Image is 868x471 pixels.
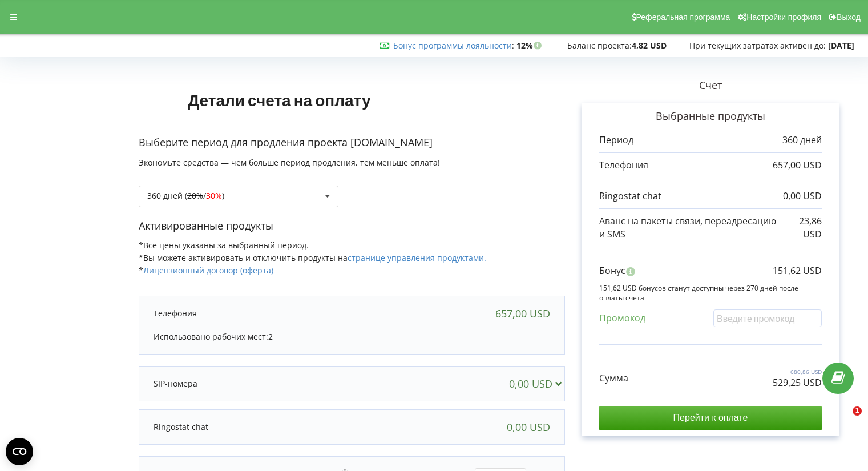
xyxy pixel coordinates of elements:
[268,331,273,342] span: 2
[599,109,822,124] p: Выбранные продукты
[516,40,544,51] strong: 12%
[746,13,821,22] span: Настройки профиля
[837,13,861,22] span: Выход
[689,40,826,51] span: При текущих затратах активен до:
[154,331,550,343] p: Использовано рабочих мест:
[599,264,625,277] p: Бонус
[828,40,854,51] strong: [DATE]
[139,135,565,150] p: Выберите период для продления проекта [DOMAIN_NAME]
[782,134,822,147] p: 360 дней
[599,134,633,147] p: Период
[599,372,628,385] p: Сумма
[773,264,822,277] p: 151,62 USD
[139,240,309,251] span: *Все цены указаны за выбранный период.
[139,252,486,263] span: *Вы можете активировать и отключить продукты на
[713,309,822,327] input: Введите промокод
[507,421,550,433] div: 0,00 USD
[783,190,822,203] p: 0,00 USD
[6,438,33,465] button: Open CMP widget
[139,157,440,168] span: Экономьте средства — чем больше период продления, тем меньше оплата!
[632,40,667,51] strong: 4,82 USD
[139,73,420,127] h1: Детали счета на оплату
[599,159,648,172] p: Телефония
[599,190,661,203] p: Ringostat chat
[567,40,632,51] span: Баланс проекта:
[636,13,730,22] span: Реферальная программа
[853,406,862,416] span: 1
[599,312,645,325] p: Промокод
[599,406,822,430] input: Перейти к оплате
[139,219,565,234] p: Активированные продукты
[773,368,822,376] p: 680,86 USD
[147,192,224,200] div: 360 дней ( / )
[565,78,856,93] p: Счет
[773,376,822,389] p: 529,25 USD
[599,283,822,303] p: 151,62 USD бонусов станут доступны через 270 дней после оплаты счета
[599,215,782,241] p: Аванс на пакеты связи, переадресацию и SMS
[393,40,514,51] span: :
[143,265,273,276] a: Лицензионный договор (оферта)
[393,40,512,51] a: Бонус программы лояльности
[154,308,197,319] p: Телефония
[187,190,203,201] s: 20%
[206,190,222,201] span: 30%
[495,308,550,319] div: 657,00 USD
[348,252,486,263] a: странице управления продуктами.
[829,406,857,434] iframe: Intercom live chat
[773,159,822,172] p: 657,00 USD
[154,421,208,433] p: Ringostat chat
[782,215,822,241] p: 23,86 USD
[154,378,197,389] p: SIP-номера
[509,378,567,389] div: 0,00 USD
